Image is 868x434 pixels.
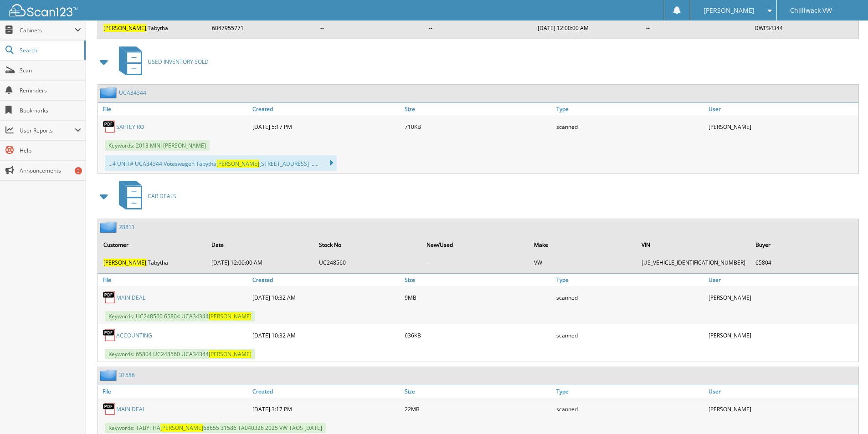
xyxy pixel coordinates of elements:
[103,402,116,416] img: PDF.png
[706,274,858,286] a: User
[706,117,858,136] div: [PERSON_NAME]
[207,20,315,36] td: 6047955771
[250,103,402,115] a: Created
[637,235,750,254] th: VIN
[20,147,81,154] span: Help
[103,259,146,266] span: [PERSON_NAME]
[529,235,636,254] th: Make
[637,255,750,270] td: [US_VEHICLE_IDENTIFICATION_NUMBER]
[103,291,116,304] img: PDF.png
[20,167,81,174] span: Announcements
[103,328,116,342] img: PDF.png
[148,58,209,66] span: USED INVENTORY SOLD
[209,312,252,320] span: [PERSON_NAME]
[790,8,832,13] span: Chilliwack VW
[402,103,555,115] a: Size
[119,223,135,231] a: 28811
[402,288,555,306] div: 9MB
[113,44,209,80] a: USED INVENTORY SOLD
[98,274,250,286] a: File
[704,8,755,13] span: [PERSON_NAME]
[100,369,119,381] img: folder2.png
[642,20,749,36] td: --
[103,24,146,32] span: [PERSON_NAME]
[105,349,255,359] span: Keywords: 65804 UC248560 UCA34344
[402,400,555,418] div: 22MB
[422,235,529,254] th: New/Used
[113,178,176,214] a: CAR DEALS
[314,255,421,270] td: UC248560
[207,235,313,254] th: Date
[554,117,706,136] div: scanned
[706,326,858,344] div: [PERSON_NAME]
[105,423,326,433] span: Keywords: TABYTHA 68655 31586 TA040326 2025 VW TAOS [DATE]
[554,385,706,398] a: Type
[706,385,858,398] a: User
[100,221,119,233] img: folder2.png
[554,400,706,418] div: scanned
[250,274,402,286] a: Created
[822,390,868,434] iframe: Chat Widget
[402,385,555,398] a: Size
[402,274,555,286] a: Size
[100,87,119,98] img: folder2.png
[207,255,313,270] td: [DATE] 12:00:00 AM
[105,140,210,151] span: Keywords: 2013 MINI [PERSON_NAME]
[402,117,555,136] div: 710KB
[20,87,81,94] span: Reminders
[116,332,152,339] a: ACCOUNTING
[216,160,259,168] span: [PERSON_NAME]
[314,235,421,254] th: Stock No
[529,255,636,270] td: VW
[422,255,529,270] td: --
[103,120,116,133] img: PDF.png
[119,89,146,97] a: UCA34344
[706,400,858,418] div: [PERSON_NAME]
[402,326,555,344] div: 636KB
[316,20,423,36] td: --
[20,46,80,54] span: Search
[98,385,250,398] a: File
[750,20,858,36] td: DWP34344
[209,350,252,358] span: [PERSON_NAME]
[706,288,858,306] div: [PERSON_NAME]
[98,103,250,115] a: File
[20,66,81,74] span: Scan
[9,4,77,16] img: scan123-logo-white.svg
[148,192,176,200] span: CAR DEALS
[751,235,858,254] th: Buyer
[116,123,144,131] a: SAFTEY RO
[751,255,858,270] td: 65804
[20,107,81,114] span: Bookmarks
[250,326,402,344] div: [DATE] 10:32 AM
[250,385,402,398] a: Created
[105,311,255,322] span: Keywords: UC248560 65804 UCA34344
[116,294,145,301] a: MAIN DEAL
[20,26,75,34] span: Cabinets
[533,20,641,36] td: [DATE] 12:00:00 AM
[99,235,206,254] th: Customer
[116,405,145,413] a: MAIN DEAL
[160,424,203,432] span: [PERSON_NAME]
[250,400,402,418] div: [DATE] 3:17 PM
[75,167,82,174] div: 3
[424,20,532,36] td: --
[119,371,135,379] a: 31586
[554,288,706,306] div: scanned
[250,117,402,136] div: [DATE] 5:17 PM
[250,288,402,306] div: [DATE] 10:32 AM
[20,127,75,134] span: User Reports
[554,326,706,344] div: scanned
[706,103,858,115] a: User
[105,155,337,171] div: ...4 UNIT# UCA34344 Voteswagen Tabytha [STREET_ADDRESS] ......
[99,20,206,36] td: ,Tabytha
[554,103,706,115] a: Type
[554,274,706,286] a: Type
[99,255,206,270] td: ,Tabytha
